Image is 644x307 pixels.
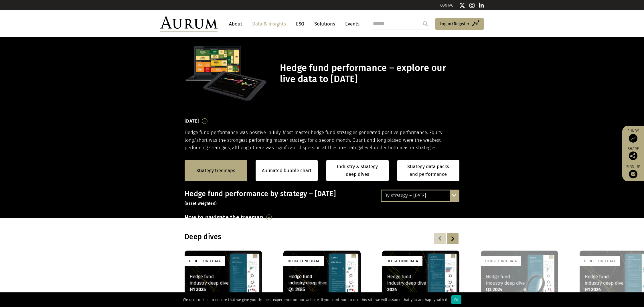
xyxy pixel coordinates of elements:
[625,164,641,178] a: Sign up
[293,19,307,29] a: ESG
[335,145,362,150] span: sub-strategy
[420,18,431,29] input: Submit
[342,19,359,29] a: Events
[311,19,338,29] a: Solutions
[226,19,245,29] a: About
[580,256,620,266] div: Hedge Fund Data
[479,3,484,8] img: Linkedin icon
[280,62,458,85] h1: Hedge fund performance – explore our live data to [DATE]
[629,151,637,160] img: Share this post
[382,256,422,266] div: Hedge Fund Data
[283,256,324,266] div: Hedge Fund Data
[382,190,459,201] div: By strategy – [DATE]
[629,134,637,143] img: Access Funds
[185,233,386,241] h3: Deep dives
[440,3,455,7] a: CONTACT
[469,3,475,8] img: Instagram icon
[481,256,521,266] div: Hedge Fund Data
[435,18,484,30] a: Log in/Register
[185,190,459,207] h3: Hedge fund performance by strategy – [DATE]
[440,20,469,27] span: Log in/Register
[185,129,459,151] p: Hedge fund performance was positive in July. Most master hedge fund strategies generated positive...
[625,147,641,160] div: Share
[185,201,217,206] small: (asset weighted)
[629,170,637,178] img: Sign up to our newsletter
[249,19,289,29] a: Data & Insights
[397,160,460,181] a: Strategy data packs and performance
[326,160,389,181] a: Industry & strategy deep dives
[625,129,641,143] a: Funds
[185,117,199,125] h3: [DATE]
[185,256,225,266] div: Hedge Fund Data
[196,167,235,174] a: Strategy treemaps
[185,212,263,222] h3: How to navigate the treemap
[160,16,218,32] img: Aurum
[451,295,461,304] div: Ok
[459,3,465,8] img: Twitter icon
[262,167,311,174] a: Animated bubble chart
